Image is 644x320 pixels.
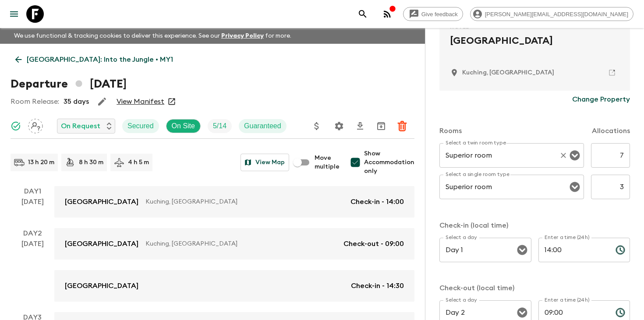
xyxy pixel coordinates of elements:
[462,68,554,77] p: Kuching, Malaysia
[65,281,138,291] p: [GEOGRAPHIC_DATA]
[308,117,326,135] button: Update Price, Early Bird Discount and Costs
[315,154,340,171] span: Move multiple
[28,158,54,167] p: 13 h 20 m
[439,283,630,293] p: Check-out (local time)
[145,239,336,248] p: Kuching, [GEOGRAPHIC_DATA]
[569,181,581,193] button: Open
[446,139,506,147] label: Select a twin room type
[572,94,630,105] p: Change Property
[64,96,89,107] p: 35 days
[213,121,226,131] p: 5 / 14
[545,234,590,241] label: Enter a time (24h)
[403,7,463,21] a: Give feedback
[417,11,463,18] span: Give feedback
[569,149,581,162] button: Open
[11,51,178,68] a: [GEOGRAPHIC_DATA]: Into the Jungle • MY1
[166,119,201,133] div: On Site
[208,119,232,133] div: Trip Fill
[364,149,414,176] span: Show Accommodation only
[480,11,633,18] span: [PERSON_NAME][EMAIL_ADDRESS][DOMAIN_NAME]
[446,234,477,241] label: Select a day
[439,126,462,136] p: Rooms
[350,197,404,207] p: Check-in - 14:00
[61,121,100,131] p: On Request
[127,121,154,131] p: Secured
[117,97,164,106] a: View Manifest
[54,228,414,260] a: [GEOGRAPHIC_DATA]Kuching, [GEOGRAPHIC_DATA]Check-out - 09:00
[11,75,127,93] h1: Departure [DATE]
[470,7,633,21] div: [PERSON_NAME][EMAIL_ADDRESS][DOMAIN_NAME]
[330,117,348,135] button: Settings
[221,33,264,39] a: Privacy Policy
[122,119,159,133] div: Secured
[11,186,54,197] p: Day 1
[28,121,43,128] span: Assign pack leader
[11,96,59,107] p: Room Release:
[11,228,54,239] p: Day 2
[516,244,528,256] button: Open
[343,239,404,249] p: Check-out - 09:00
[592,126,630,136] p: Allocations
[351,281,404,291] p: Check-in - 14:30
[545,296,590,304] label: Enter a time (24h)
[65,239,138,249] p: [GEOGRAPHIC_DATA]
[372,117,390,135] button: Archive (Completed, Cancelled or Unsynced Departures only)
[557,149,570,162] button: Clear
[538,238,609,262] input: hh:mm
[27,54,173,65] p: [GEOGRAPHIC_DATA]: Into the Jungle • MY1
[446,171,510,178] label: Select a single room type
[244,121,281,131] p: Guaranteed
[11,121,21,131] svg: Synced Successfully
[79,158,103,167] p: 8 h 30 m
[446,296,477,304] label: Select a day
[21,197,44,218] div: [DATE]
[393,117,411,135] button: Delete
[65,197,138,207] p: [GEOGRAPHIC_DATA]
[54,270,414,302] a: [GEOGRAPHIC_DATA]Check-in - 14:30
[145,197,343,206] p: Kuching, [GEOGRAPHIC_DATA]
[11,28,295,44] p: We use functional & tracking cookies to deliver this experience. See our for more.
[54,186,414,218] a: [GEOGRAPHIC_DATA]Kuching, [GEOGRAPHIC_DATA]Check-in - 14:00
[241,154,289,171] button: View Map
[354,5,372,23] button: search adventures
[612,241,629,259] button: Choose time, selected time is 2:00 PM
[439,220,630,231] p: Check-in (local time)
[21,239,44,302] div: [DATE]
[450,34,619,62] h2: [GEOGRAPHIC_DATA]
[5,5,23,23] button: menu
[516,306,528,319] button: Open
[572,91,630,108] button: Change Property
[351,117,369,135] button: Download CSV
[128,158,149,167] p: 4 h 5 m
[172,121,195,131] p: On Site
